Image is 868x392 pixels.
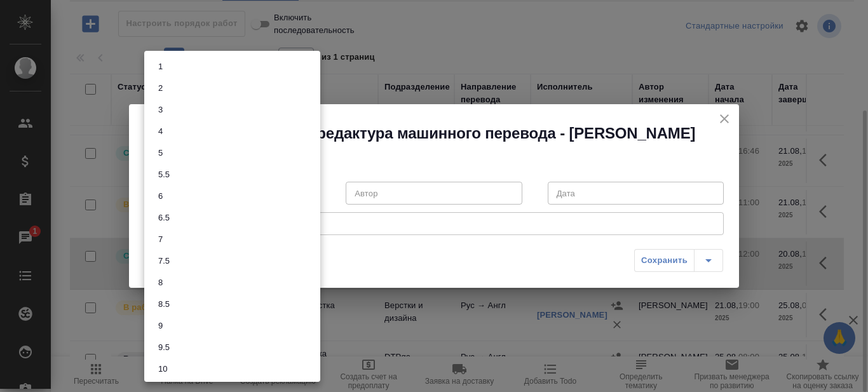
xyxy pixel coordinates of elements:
[154,297,173,311] button: 8.5
[154,81,166,95] button: 2
[154,146,166,160] button: 5
[154,103,166,117] button: 3
[154,319,166,333] button: 9
[154,362,171,376] button: 10
[154,60,166,74] button: 1
[154,254,173,268] button: 7.5
[154,189,166,203] button: 6
[154,233,166,247] button: 7
[154,125,166,139] button: 4
[154,341,173,355] button: 9.5
[154,211,173,225] button: 6.5
[154,276,166,290] button: 8
[154,168,173,182] button: 5.5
